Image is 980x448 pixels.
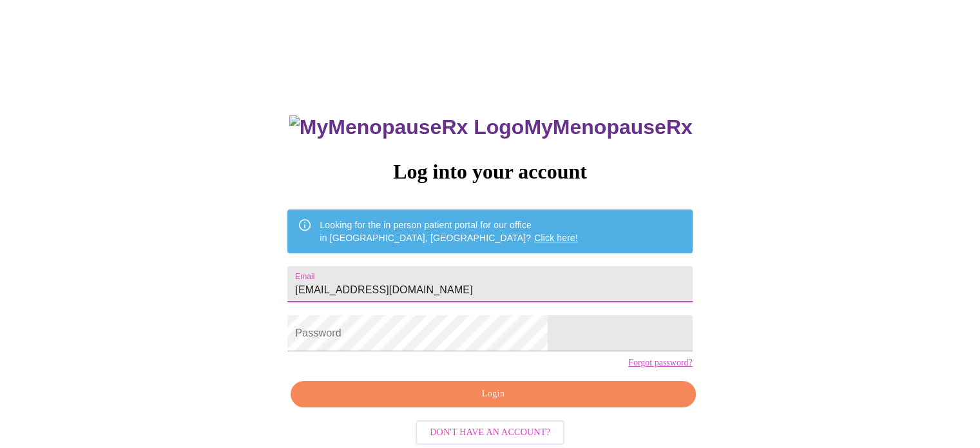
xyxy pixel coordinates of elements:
[291,381,695,407] button: Login
[430,425,550,441] span: Don't have an account?
[305,386,680,402] span: Login
[320,213,578,249] div: Looking for the in person patient portal for our office in [GEOGRAPHIC_DATA], [GEOGRAPHIC_DATA]?
[628,358,693,368] a: Forgot password?
[289,115,524,139] img: MyMenopauseRx Logo
[416,420,564,445] button: Don't have an account?
[287,160,692,184] h3: Log into your account
[534,233,578,243] a: Click here!
[412,425,568,436] a: Don't have an account?
[289,115,693,139] h3: MyMenopauseRx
